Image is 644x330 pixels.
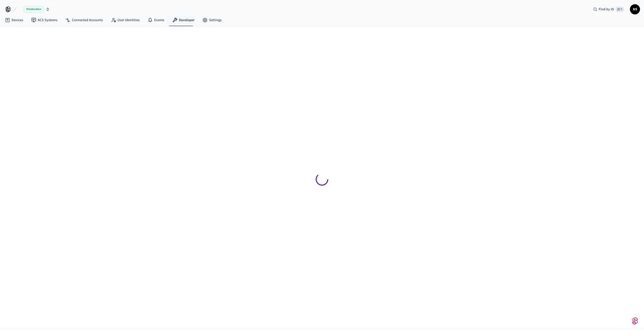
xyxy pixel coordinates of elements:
a: ACS Systems [27,16,61,25]
a: User Identities [107,16,144,25]
a: Settings [198,16,226,25]
a: Developer [168,16,198,25]
a: Devices [1,16,27,25]
span: ⌘ K [616,7,624,12]
span: Find by ID [599,7,614,12]
a: Events [144,16,168,25]
span: Production [24,6,44,13]
div: Find by ID⌘ K [589,5,628,14]
img: SeamLogoGradient.69752ec5.svg [632,317,638,325]
a: Connected Accounts [61,16,107,25]
button: KS [630,4,640,14]
span: KS [630,5,639,14]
